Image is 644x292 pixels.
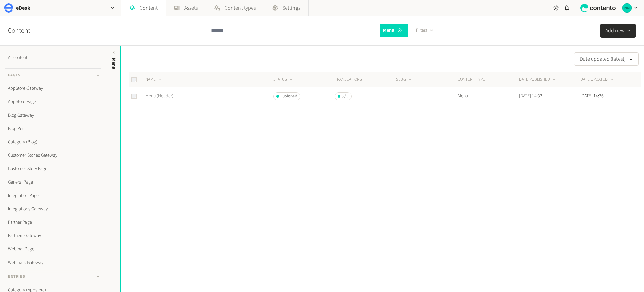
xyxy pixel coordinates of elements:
a: Category (Blog) [5,135,101,149]
span: Menu [383,27,394,34]
a: Integrations Gateway [5,202,101,216]
a: Menu (Header) [145,93,173,99]
a: AppStore Page [5,95,101,108]
a: General Page [5,175,101,189]
button: DATE UPDATED [580,76,614,83]
button: Date updated (latest) [574,52,639,66]
button: STATUS [273,76,294,83]
span: Content types [225,4,256,12]
time: [DATE] 14:36 [580,93,604,99]
h2: eDesk [16,4,30,12]
span: Published [280,93,297,99]
button: Add new [600,24,636,38]
button: DATE PUBLISHED [519,76,557,83]
th: CONTENT TYPE [457,72,519,87]
span: Settings [282,4,300,12]
a: All content [5,51,101,64]
img: Nikola Nikolov [622,3,632,13]
th: Translations [334,72,396,87]
a: Webinar Page [5,242,101,256]
a: Partners Gateway [5,229,101,242]
img: eDesk [4,3,13,13]
a: Integration Page [5,189,101,202]
a: AppStore Gateway [5,82,101,95]
h2: Content [8,26,46,36]
span: Menu [110,58,117,69]
button: SLUG [396,76,413,83]
span: Entries [8,274,25,280]
a: Customer Stories Gateway [5,149,101,162]
a: Partner Page [5,216,101,229]
span: Filters [416,27,427,34]
span: 5 / 5 [342,93,348,99]
a: Customer Story Page [5,162,101,175]
button: Filters [411,24,439,37]
a: Blog Post [5,122,101,135]
a: Blog Gateway [5,108,101,122]
button: NAME [145,76,162,83]
a: Webinars Gateway [5,256,101,269]
time: [DATE] 14:33 [519,93,542,99]
span: Pages [8,72,21,78]
td: Menu [457,87,519,106]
